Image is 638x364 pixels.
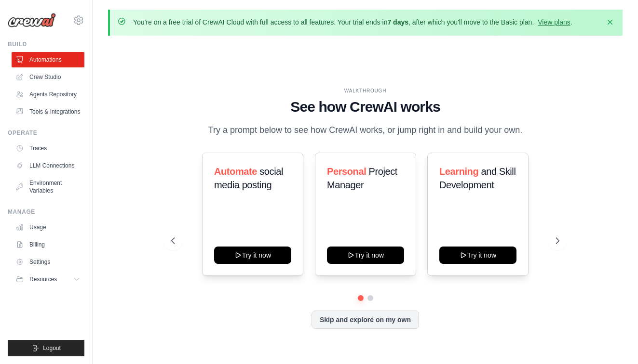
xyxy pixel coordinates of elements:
[214,166,283,190] span: social media posting
[29,275,57,283] span: Resources
[439,166,478,177] span: Learning
[12,69,84,85] a: Crew Studio
[204,123,528,137] p: Try a prompt below to see how CrewAI works, or jump right in and build your own.
[8,208,84,216] div: Manage
[171,87,560,94] div: WALKTHROUGH
[439,247,516,264] button: Try it now
[8,13,56,27] img: Logo
[387,18,408,26] strong: 7 days
[12,220,84,235] a: Usage
[133,17,572,27] p: You're on a free trial of CrewAI Cloud with full access to all features. Your trial ends in , aft...
[214,166,257,177] span: Automate
[12,158,84,173] a: LLM Connections
[8,40,84,48] div: Build
[171,98,560,116] h1: See how CrewAI works
[43,344,61,352] span: Logout
[8,129,84,137] div: Operate
[538,18,570,26] a: View plans
[12,87,84,102] a: Agents Repository
[12,52,84,67] a: Automations
[12,104,84,119] a: Tools & Integrations
[214,247,291,264] button: Try it now
[327,166,366,177] span: Personal
[327,166,397,190] span: Project Manager
[12,175,84,198] a: Environment Variables
[312,311,419,329] button: Skip and explore on my own
[12,237,84,252] a: Billing
[12,272,84,287] button: Resources
[12,141,84,156] a: Traces
[327,247,404,264] button: Try it now
[8,340,84,356] button: Logout
[12,254,84,270] a: Settings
